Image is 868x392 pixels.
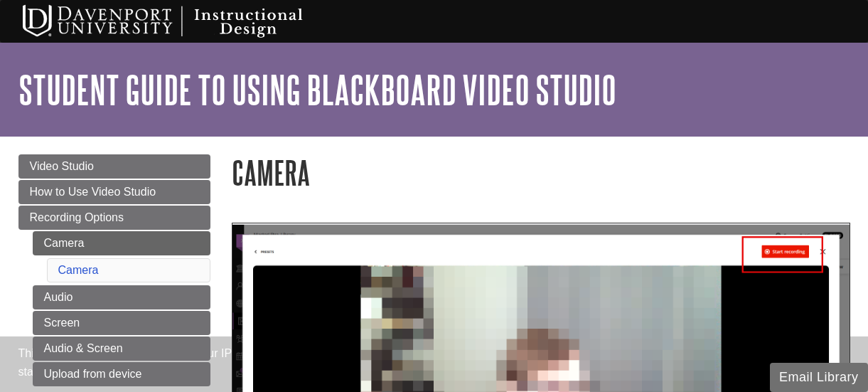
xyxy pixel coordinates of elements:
[33,362,210,386] a: Upload from device
[33,231,210,255] a: Camera
[232,154,850,191] h1: Camera
[30,211,124,223] span: Recording Options
[18,180,210,204] a: How to Use Video Studio
[11,4,353,39] img: Davenport University Instructional Design
[18,154,210,386] div: Guide Page Menu
[18,206,210,230] a: Recording Options
[58,264,99,276] a: Camera
[30,160,94,172] span: Video Studio
[33,285,210,309] a: Audio
[18,154,210,179] a: Video Studio
[33,311,210,335] a: Screen
[770,363,868,392] button: Email Library
[33,337,210,361] a: Audio & Screen
[30,186,156,198] span: How to Use Video Studio
[18,68,616,112] a: Student Guide to Using Blackboard Video Studio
